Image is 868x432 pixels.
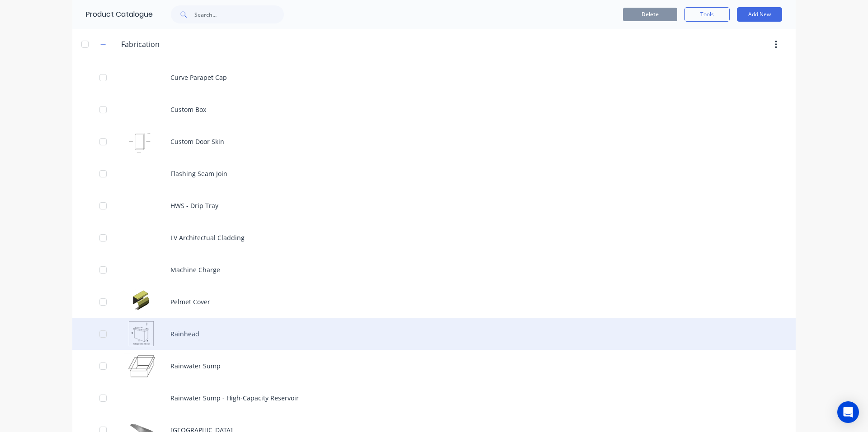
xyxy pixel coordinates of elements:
div: Flashing Seam Join [72,158,796,190]
input: Enter category name [121,39,228,50]
button: Delete [623,8,677,21]
div: Rainwater Sump - High-Capacity Reservoir [72,382,796,414]
div: Rainhead Rainhead [72,318,796,350]
div: HWS - Drip Tray [72,190,796,222]
div: Custom Box [72,93,796,125]
div: Open Intercom Messenger [837,401,859,423]
input: Search... [194,5,284,23]
div: Pelmet Cover Pelmet Cover [72,286,796,318]
div: Curve Parapet Cap [72,61,796,93]
div: Custom Door SkinCustom Door Skin [72,125,796,158]
div: LV Architectual Cladding [72,222,796,254]
button: Tools [684,7,730,22]
div: Rainwater SumpRainwater Sump [72,350,796,382]
button: Add New [737,7,782,22]
div: Machine Charge [72,254,796,286]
